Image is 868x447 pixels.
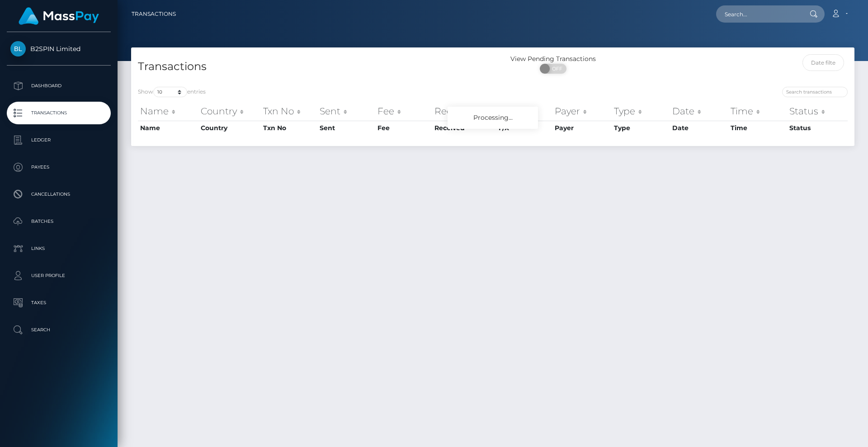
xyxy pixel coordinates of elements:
th: Type [612,102,670,120]
p: Payees [10,160,107,174]
span: B2SPIN Limited [7,45,111,53]
span: OFF [545,64,567,74]
th: Name [138,102,198,120]
th: Received [432,121,496,135]
p: Taxes [10,296,107,310]
th: Payer [552,121,612,135]
p: Ledger [10,133,107,147]
th: Country [198,102,261,120]
input: Date filter [802,54,844,71]
th: Payer [552,102,612,120]
p: Cancellations [10,188,107,201]
a: Links [7,237,111,260]
th: Fee [375,102,432,120]
a: Taxes [7,292,111,314]
a: Cancellations [7,183,111,206]
p: Links [10,242,107,255]
a: Ledger [7,129,111,151]
th: Time [728,121,787,135]
th: Sent [317,121,375,135]
th: Country [198,121,261,135]
th: Date [670,121,728,135]
th: Date [670,102,728,120]
img: MassPay Logo [19,7,99,25]
img: B2SPIN Limited [10,41,26,56]
a: Search [7,319,111,341]
p: Batches [10,215,107,228]
input: Search transactions [782,87,848,97]
h4: Transactions [138,59,486,75]
th: Type [612,121,670,135]
a: Transactions [7,102,111,124]
div: Processing... [448,107,538,129]
th: Time [728,102,787,120]
th: Name [138,121,198,135]
a: Payees [7,156,111,179]
a: Batches [7,210,111,233]
input: Search... [716,5,801,23]
a: User Profile [7,264,111,287]
th: Txn No [261,102,317,120]
th: Fee [375,121,432,135]
label: Show entries [138,87,206,97]
a: Transactions [132,5,176,24]
p: Transactions [10,106,107,120]
th: F/X [496,102,552,120]
th: Received [432,102,496,120]
a: Dashboard [7,75,111,97]
th: Status [787,102,848,120]
p: Search [10,323,107,337]
p: User Profile [10,269,107,282]
th: Sent [317,102,375,120]
th: Status [787,121,848,135]
th: Txn No [261,121,317,135]
div: View Pending Transactions [493,54,613,64]
select: Showentries [153,87,187,97]
p: Dashboard [10,79,107,93]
